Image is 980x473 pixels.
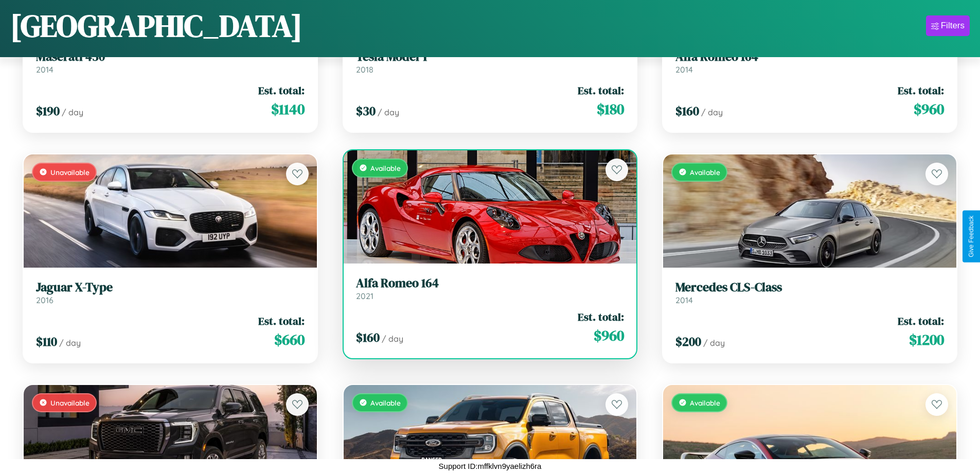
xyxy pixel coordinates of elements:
span: Available [690,168,720,177]
span: $ 180 [597,99,624,119]
a: Jaguar X-Type2016 [36,280,305,305]
span: Est. total: [258,83,305,98]
span: Est. total: [578,309,624,324]
p: Support ID: mffklvn9yaelizh6ra [439,459,542,473]
button: Filters [926,15,970,36]
span: $ 190 [36,102,60,119]
span: $ 200 [675,333,701,350]
span: 2021 [356,291,373,301]
span: / day [59,338,81,348]
div: Give Feedback [968,216,975,257]
span: / day [703,338,725,348]
span: Available [370,398,401,407]
a: Alfa Romeo 1642014 [675,49,944,75]
span: Available [690,398,720,407]
h1: [GEOGRAPHIC_DATA] [10,5,302,47]
h3: Tesla Model Y [356,49,625,64]
span: Unavailable [50,168,90,177]
span: 2018 [356,64,373,75]
span: $ 160 [675,102,699,119]
span: $ 30 [356,102,376,119]
span: $ 1140 [271,99,305,119]
span: $ 160 [356,329,380,346]
div: Filters [941,21,965,31]
span: Available [370,164,401,172]
span: $ 1200 [909,329,944,350]
h3: Maserati 430 [36,49,305,64]
h3: Mercedes CLS-Class [675,280,944,295]
h3: Alfa Romeo 164 [675,49,944,64]
span: $ 960 [594,325,624,346]
span: 2014 [36,64,54,75]
a: Mercedes CLS-Class2014 [675,280,944,305]
span: Est. total: [258,313,305,328]
span: Unavailable [50,398,90,407]
span: Est. total: [578,83,624,98]
h3: Alfa Romeo 164 [356,276,625,291]
span: $ 110 [36,333,57,350]
span: / day [378,107,399,117]
span: 2014 [675,64,693,75]
span: / day [701,107,723,117]
a: Alfa Romeo 1642021 [356,276,625,301]
h3: Jaguar X-Type [36,280,305,295]
span: / day [62,107,83,117]
a: Tesla Model Y2018 [356,49,625,75]
span: $ 660 [274,329,305,350]
span: / day [382,334,403,344]
span: 2014 [675,295,693,305]
span: Est. total: [898,313,944,328]
span: Est. total: [898,83,944,98]
span: 2016 [36,295,54,305]
a: Maserati 4302014 [36,49,305,75]
span: $ 960 [914,99,944,119]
